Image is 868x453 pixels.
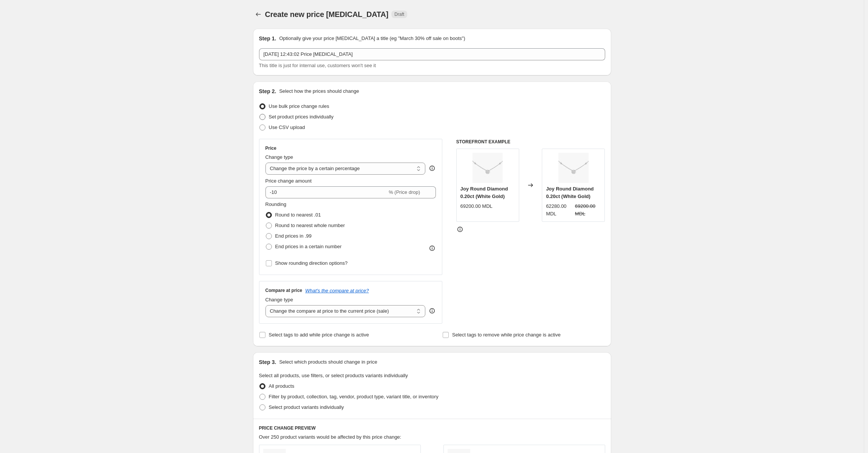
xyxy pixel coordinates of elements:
span: % (Price drop) [389,189,420,195]
input: 30% off holiday sale [259,48,605,60]
span: Use CSV upload [269,124,305,130]
span: Rounding [265,201,287,207]
span: Draft [394,11,404,17]
h3: Compare at price [265,287,302,293]
img: collier-diamant-or-blanc-joy-brillant-025ct-04281-bis_1_80x.jpg [472,153,503,183]
span: All products [269,383,294,389]
span: Joy Round Diamond 0.20ct (White Gold) [546,186,593,199]
p: Optionally give your price [MEDICAL_DATA] a title (eg "March 30% off sale on boots") [279,35,465,42]
span: Price change amount [265,178,312,184]
p: Select which products should change in price [279,358,377,366]
span: This title is just for internal use, customers won't see it [259,63,376,68]
div: help [428,164,436,172]
strike: 69200.00 MDL [575,203,601,218]
div: 62280.00 MDL [546,203,572,218]
span: Change type [265,297,293,303]
span: Create new price [MEDICAL_DATA] [265,10,389,18]
span: Round to nearest whole number [275,223,345,228]
span: Select all products, use filters, or select products variants individually [259,373,408,378]
span: Set product prices individually [269,114,334,120]
span: Joy Round Diamond 0.20ct (White Gold) [460,186,508,199]
img: collier-diamant-or-blanc-joy-brillant-025ct-04281-bis_1_80x.jpg [558,153,589,183]
div: 69200.00 MDL [460,203,492,210]
span: Select tags to add while price change is active [269,332,369,338]
span: Show rounding direction options? [275,260,348,266]
h6: PRICE CHANGE PREVIEW [259,425,605,431]
span: End prices in a certain number [275,244,342,249]
span: Select tags to remove while price change is active [452,332,561,338]
span: Select product variants individually [269,404,344,410]
h6: STOREFRONT EXAMPLE [456,139,605,145]
h2: Step 2. [259,88,276,95]
h2: Step 1. [259,35,276,42]
span: End prices in .99 [275,233,312,239]
span: Over 250 product variants would be affected by this price change: [259,434,402,440]
span: Change type [265,154,293,160]
p: Select how the prices should change [279,88,359,95]
button: Price change jobs [253,9,264,20]
span: Round to nearest .01 [275,212,321,218]
span: Filter by product, collection, tag, vendor, product type, variant title, or inventory [269,394,439,399]
div: help [428,307,436,315]
span: Use bulk price change rules [269,103,329,109]
h2: Step 3. [259,358,276,366]
input: -15 [265,186,387,198]
button: What's the compare at price? [305,288,369,293]
h3: Price [265,145,276,151]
